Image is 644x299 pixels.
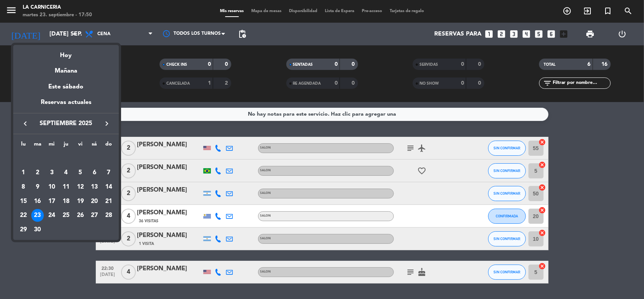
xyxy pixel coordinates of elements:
[18,119,32,129] button: keyboard_arrow_left
[45,166,58,179] div: 3
[101,194,116,209] td: 21 de septiembre de 2025
[88,195,101,208] div: 20
[16,152,116,166] td: SEP.
[88,140,102,152] th: sábado
[102,119,111,128] i: keyboard_arrow_right
[88,209,102,223] td: 27 de septiembre de 2025
[101,140,116,152] th: domingo
[45,166,59,180] td: 3 de septiembre de 2025
[16,180,31,194] td: 8 de septiembre de 2025
[16,140,31,152] th: lunes
[45,194,59,209] td: 17 de septiembre de 2025
[16,194,31,209] td: 15 de septiembre de 2025
[17,223,30,236] div: 29
[45,209,58,222] div: 24
[73,194,88,209] td: 19 de septiembre de 2025
[59,194,73,209] td: 18 de septiembre de 2025
[16,223,31,237] td: 29 de septiembre de 2025
[102,195,115,208] div: 21
[31,223,44,236] div: 30
[31,181,44,194] div: 9
[88,166,102,180] td: 6 de septiembre de 2025
[59,209,73,223] td: 25 de septiembre de 2025
[60,195,72,208] div: 18
[13,45,119,60] div: Hoy
[31,195,44,208] div: 16
[17,195,30,208] div: 15
[16,166,31,180] td: 1 de septiembre de 2025
[74,209,87,222] div: 26
[101,166,116,180] td: 7 de septiembre de 2025
[17,209,30,222] div: 22
[88,166,101,179] div: 6
[102,209,115,222] div: 28
[31,194,45,209] td: 16 de septiembre de 2025
[102,166,115,179] div: 7
[17,166,30,179] div: 1
[74,195,87,208] div: 19
[73,166,88,180] td: 5 de septiembre de 2025
[45,180,59,194] td: 10 de septiembre de 2025
[13,76,119,98] div: Este sábado
[73,180,88,194] td: 12 de septiembre de 2025
[32,119,100,129] span: septiembre 2025
[45,209,59,223] td: 24 de septiembre de 2025
[13,98,119,113] div: Reservas actuales
[31,166,44,179] div: 2
[101,180,116,194] td: 14 de septiembre de 2025
[31,140,45,152] th: martes
[59,180,73,194] td: 11 de septiembre de 2025
[31,166,45,180] td: 2 de septiembre de 2025
[13,60,119,76] div: Mañana
[102,181,115,194] div: 14
[88,181,101,194] div: 13
[31,223,45,237] td: 30 de septiembre de 2025
[60,166,72,179] div: 4
[100,119,114,129] button: keyboard_arrow_right
[31,180,45,194] td: 9 de septiembre de 2025
[16,209,31,223] td: 22 de septiembre de 2025
[31,209,45,223] td: 23 de septiembre de 2025
[17,181,30,194] div: 8
[73,140,88,152] th: viernes
[88,180,102,194] td: 13 de septiembre de 2025
[45,181,58,194] div: 10
[21,119,30,128] i: keyboard_arrow_left
[73,209,88,223] td: 26 de septiembre de 2025
[88,194,102,209] td: 20 de septiembre de 2025
[59,166,73,180] td: 4 de septiembre de 2025
[45,140,59,152] th: miércoles
[59,140,73,152] th: jueves
[74,181,87,194] div: 12
[60,209,72,222] div: 25
[45,195,58,208] div: 17
[88,209,101,222] div: 27
[74,166,87,179] div: 5
[31,209,44,222] div: 23
[60,181,72,194] div: 11
[101,209,116,223] td: 28 de septiembre de 2025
